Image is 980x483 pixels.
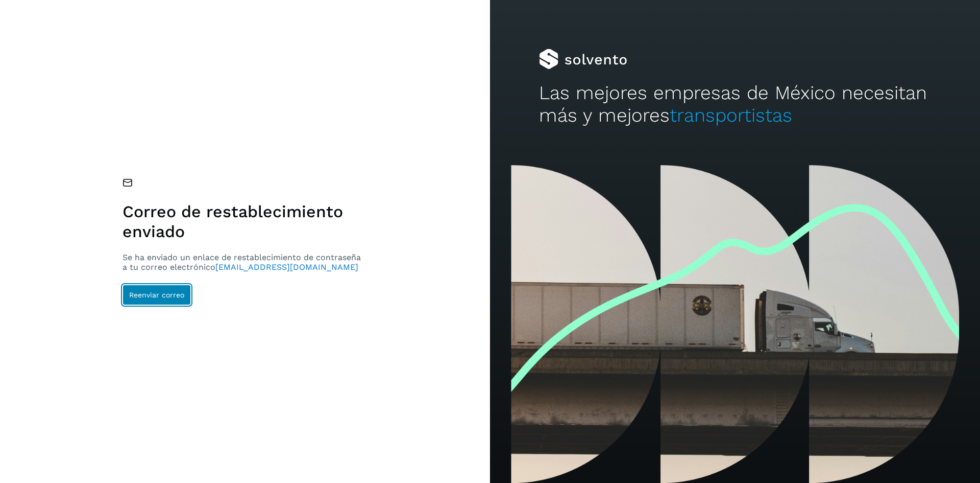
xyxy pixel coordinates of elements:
span: [EMAIL_ADDRESS][DOMAIN_NAME] [215,262,358,272]
h2: Las mejores empresas de México necesitan más y mejores [539,82,931,127]
span: Reenviar correo [129,291,184,298]
h1: Correo de restablecimiento enviado [122,202,365,241]
p: Se ha enviado un enlace de restablecimiento de contraseña a tu correo electrónico [122,252,365,272]
span: transportistas [670,104,792,126]
button: Reenviar correo [122,285,191,305]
